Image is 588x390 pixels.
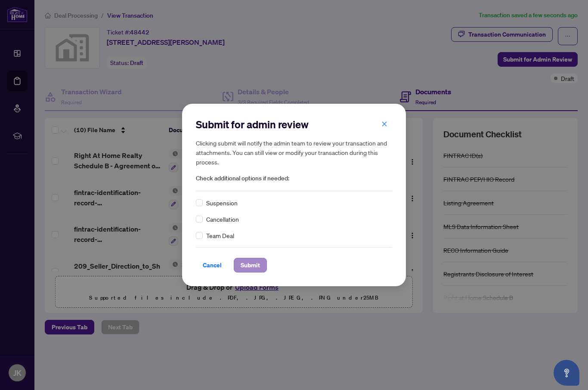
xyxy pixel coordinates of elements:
[241,258,260,272] span: Submit
[196,138,392,167] h5: Clicking submit will notify the admin team to review your transaction and attachments. You can st...
[206,214,239,224] span: Cancellation
[554,360,579,386] button: Open asap
[196,173,392,183] span: Check additional options if needed:
[381,121,387,127] span: close
[206,198,238,207] span: Suspension
[196,258,229,272] button: Cancel
[206,231,234,240] span: Team Deal
[196,118,392,131] h2: Submit for admin review
[234,258,267,272] button: Submit
[203,258,222,272] span: Cancel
